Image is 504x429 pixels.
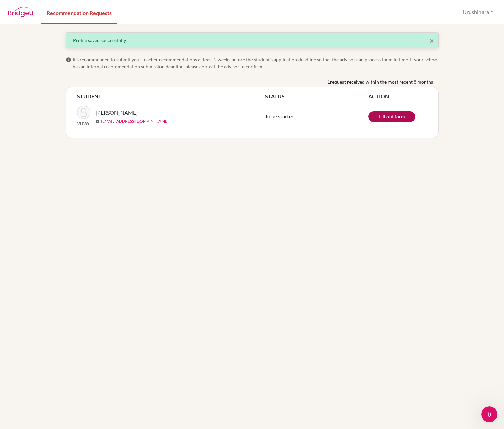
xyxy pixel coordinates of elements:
span: request received within the most recent 8 months [330,78,433,85]
button: Close [429,37,434,45]
span: [PERSON_NAME] [96,109,138,117]
b: 1 [327,78,330,85]
span: To be started [265,113,295,120]
a: [EMAIL_ADDRESS][DOMAIN_NAME] [101,118,169,124]
div: Profile saved successfully. [73,37,431,44]
th: STATUS [265,92,368,100]
button: Urushihara [460,6,496,18]
span: info [66,57,71,62]
span: mail [96,120,100,124]
th: STUDENT [77,92,265,100]
iframe: Intercom live chat [481,406,497,422]
a: Fill out form [368,111,415,122]
img: Xu, Rion [77,106,90,119]
span: It’s recommended to submit your teacher recommendations at least 2 weeks before the student’s app... [73,56,439,70]
img: BridgeU logo [8,7,33,17]
span: × [429,36,434,45]
a: Recommendation Requests [41,1,117,24]
th: ACTION [368,92,427,100]
p: 2026 [77,119,90,127]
